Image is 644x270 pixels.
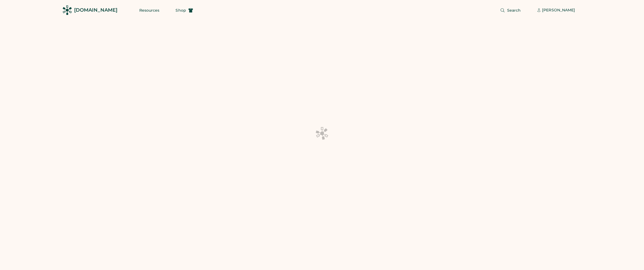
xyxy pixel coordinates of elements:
[507,8,521,12] span: Search
[176,8,186,12] span: Shop
[494,5,527,16] button: Search
[133,5,166,16] button: Resources
[316,127,329,140] img: Platens-Black-Loader-Spin-rich%20black.webp
[74,7,117,14] div: [DOMAIN_NAME]
[169,5,199,16] button: Shop
[542,8,575,13] div: [PERSON_NAME]
[62,5,72,15] img: Rendered Logo - Screens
